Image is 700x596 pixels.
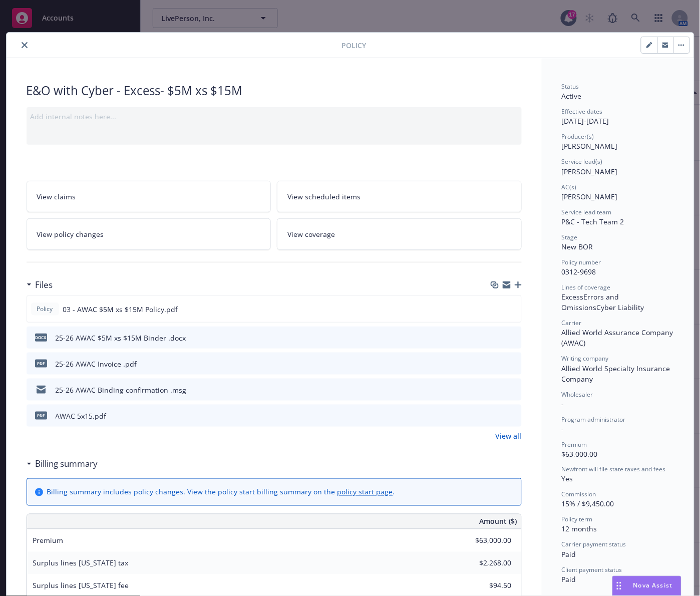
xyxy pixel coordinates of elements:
a: View policy changes [27,218,271,250]
span: Service lead(s) [562,157,603,166]
button: preview file [509,411,518,421]
span: Active [562,91,582,101]
span: Program administrator [562,415,626,424]
span: Surplus lines [US_STATE] fee [33,581,129,590]
span: Policy number [562,258,601,266]
div: Drag to move [613,576,625,595]
span: Allied World Assurance Company (AWAC) [562,328,675,348]
span: Stage [562,233,578,241]
span: $63,000.00 [562,449,598,459]
span: - [562,424,564,434]
span: Paid [562,575,576,584]
span: Cyber Liability [597,303,644,312]
span: Policy [35,305,55,314]
span: Carrier [562,319,582,327]
span: Premium [562,440,587,449]
button: preview file [508,304,517,315]
span: [PERSON_NAME] [562,192,618,201]
button: download file [493,385,501,395]
input: 0.00 [453,578,518,593]
span: View policy changes [37,229,104,239]
span: View scheduled items [287,191,361,202]
div: 25-26 AWAC Invoice .pdf [56,359,137,369]
span: Service lead team [562,208,612,216]
span: 03 - AWAC $5M xs $15M Policy.pdf [63,304,178,315]
h3: Files [36,278,53,291]
a: View scheduled items [277,181,522,212]
span: Nova Assist [633,581,673,590]
span: Effective dates [562,107,603,116]
a: View coverage [277,218,522,250]
div: Files [27,278,53,291]
button: download file [492,304,500,315]
span: Wholesaler [562,390,593,399]
span: Producer(s) [562,132,594,141]
span: Writing company [562,354,609,363]
a: View all [496,431,522,441]
span: Policy term [562,515,593,524]
span: View claims [37,191,76,202]
input: 0.00 [453,556,518,571]
div: [DATE] - [DATE] [562,107,674,126]
button: preview file [509,333,518,343]
span: Premium [33,536,64,545]
span: View coverage [287,229,335,239]
span: Paid [562,550,576,559]
a: policy start page [337,487,393,497]
span: Excess [562,292,584,302]
button: download file [493,411,501,421]
span: docx [35,334,47,341]
span: Lines of coverage [562,283,611,291]
span: Client payment status [562,566,622,574]
span: New BOR [562,242,593,251]
span: 15% / $9,450.00 [562,499,614,509]
div: E&O with Cyber - Excess- $5M xs $15M [27,82,522,99]
span: pdf [35,412,47,419]
span: Yes [562,474,573,484]
span: P&C - Tech Team 2 [562,217,624,226]
span: Status [562,82,579,91]
span: Amount ($) [480,516,517,527]
div: AWAC 5x15.pdf [56,411,107,421]
h3: Billing summary [36,457,98,470]
span: [PERSON_NAME] [562,141,618,151]
span: Newfront will file state taxes and fees [562,465,666,474]
button: preview file [509,359,518,369]
a: View claims [27,181,271,212]
button: preview file [509,385,518,395]
button: Nova Assist [612,576,681,596]
div: 25-26 AWAC $5M xs $15M Binder .docx [56,333,186,343]
input: 0.00 [453,533,518,548]
span: Policy [342,40,367,51]
span: 0312-9698 [562,267,596,276]
span: pdf [35,360,47,367]
span: Carrier payment status [562,540,626,549]
span: [PERSON_NAME] [562,167,618,176]
button: close [19,39,31,51]
span: Surplus lines [US_STATE] tax [33,558,129,568]
button: download file [493,333,501,343]
span: Commission [562,490,596,499]
span: 12 months [562,524,597,534]
span: AC(s) [562,183,577,191]
span: Errors and Omissions [562,292,621,312]
div: Add internal notes here... [31,111,518,122]
span: Allied World Specialty Insurance Company [562,364,672,384]
button: download file [493,359,501,369]
span: - [562,399,564,409]
div: Billing summary [27,457,98,470]
div: 25-26 AWAC Binding confirmation .msg [56,385,187,395]
div: Billing summary includes policy changes. View the policy start billing summary on the . [47,487,395,497]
